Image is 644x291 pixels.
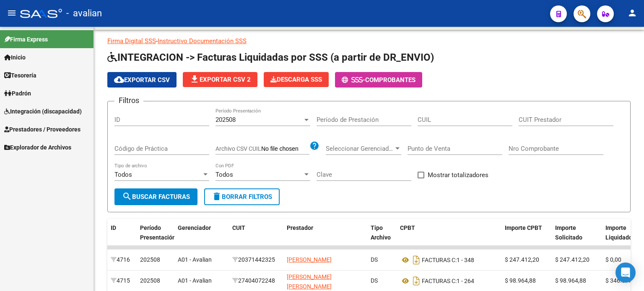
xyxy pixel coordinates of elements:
span: Importe Liquidado [605,224,632,241]
span: A01 - Avalian [178,256,212,263]
div: 4716 [111,255,133,265]
span: Todos [216,171,233,178]
app-download-masive: Descarga masiva de comprobantes (adjuntos) [264,72,329,88]
span: Gerenciador [178,224,211,231]
span: Integración (discapacidad) [4,107,82,116]
span: Prestadores / Proveedores [4,125,80,134]
mat-icon: search [122,191,132,201]
span: A01 - Avalian [178,277,212,284]
span: [PERSON_NAME] [PERSON_NAME] [287,273,332,290]
button: Exportar CSV [107,72,177,88]
span: Todos [114,171,132,178]
span: $ 247.412,20 [555,256,589,263]
datatable-header-cell: Tipo Archivo [367,219,397,256]
datatable-header-cell: Período Presentación [137,219,174,256]
datatable-header-cell: ID [107,219,137,256]
span: Descarga SSS [270,76,322,83]
a: Firma Digital SSS [107,37,156,45]
span: Exportar CSV [114,76,170,84]
span: FACTURAS C: [422,278,457,284]
span: $ 98.964,88 [555,277,586,284]
i: Descargar documento [411,253,422,267]
span: Prestador [287,224,313,231]
datatable-header-cell: Importe CPBT [501,219,552,256]
span: 202508 [140,256,160,263]
span: $ 0,00 [605,256,621,263]
span: DS [371,277,378,284]
span: Importe Solicitado [555,224,582,241]
span: Tipo Archivo [371,224,391,241]
div: 1 - 348 [400,253,498,267]
mat-icon: help [309,141,319,151]
div: 4715 [111,276,133,286]
span: Mostrar totalizadores [428,170,488,180]
button: Descarga SSS [264,72,329,87]
span: CUIT [232,224,245,231]
span: Exportar CSV 2 [190,76,251,83]
input: Archivo CSV CUIL [261,145,309,153]
span: $ 98.964,88 [505,277,536,284]
datatable-header-cell: CPBT [397,219,501,256]
datatable-header-cell: Gerenciador [174,219,229,256]
mat-icon: menu [7,8,17,18]
button: Exportar CSV 2 [183,72,257,87]
span: [PERSON_NAME] [287,256,332,263]
span: - avalian [66,4,102,23]
div: 1 - 264 [400,274,498,288]
h3: Filtros [114,95,143,106]
span: $ 346.377,08 [605,277,640,284]
mat-icon: file_download [190,74,200,84]
span: Explorador de Archivos [4,143,71,152]
datatable-header-cell: CUIT [229,219,283,256]
mat-icon: cloud_download [114,75,124,85]
span: Comprobantes [365,76,415,84]
span: Importe CPBT [505,224,542,231]
span: Tesorería [4,71,36,80]
button: Buscar Facturas [114,188,197,205]
div: 20371442325 [232,255,280,265]
mat-icon: person [627,8,637,18]
span: Período Presentación [140,224,176,241]
span: Inicio [4,53,26,62]
span: Borrar Filtros [212,193,272,201]
span: Padrón [4,89,31,98]
span: Archivo CSV CUIL [216,145,261,152]
span: 202508 [140,277,160,284]
p: - [107,36,631,46]
div: Open Intercom Messenger [615,263,636,283]
span: CPBT [400,224,415,231]
span: - [342,76,365,84]
span: 202508 [216,116,236,124]
div: 27404072248 [232,276,280,286]
button: Borrar Filtros [204,188,280,205]
span: FACTURAS C: [422,257,457,263]
span: Seleccionar Gerenciador [326,145,394,152]
span: DS [371,256,378,263]
datatable-header-cell: Prestador [283,219,367,256]
datatable-header-cell: Importe Solicitado [552,219,602,256]
span: Firma Express [4,35,48,44]
button: -Comprobantes [335,72,422,88]
span: Buscar Facturas [122,193,190,201]
span: INTEGRACION -> Facturas Liquidadas por SSS (a partir de DR_ENVIO) [107,52,434,63]
mat-icon: delete [212,191,222,201]
span: $ 247.412,20 [505,256,539,263]
a: Instructivo Documentación SSS [158,37,247,45]
i: Descargar documento [411,274,422,288]
span: ID [111,224,116,231]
